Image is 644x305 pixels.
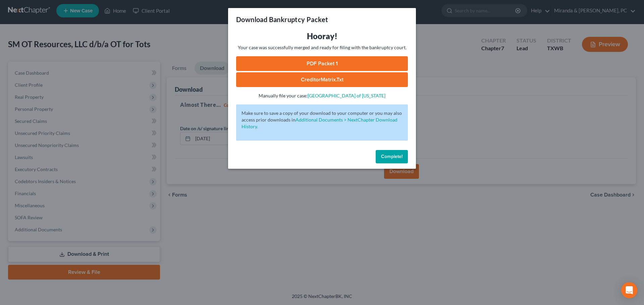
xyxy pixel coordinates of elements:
h3: Hooray! [236,31,408,42]
a: CreditorMatrix.txt [236,72,408,87]
div: Open Intercom Messenger [621,282,637,298]
a: [GEOGRAPHIC_DATA] of [US_STATE] [308,93,385,98]
a: Additional Documents > NextChapter Download History. [241,117,397,129]
h3: Download Bankruptcy Packet [236,15,328,24]
p: Your case was successfully merged and ready for filing with the bankruptcy court. [236,44,408,51]
span: Complete! [381,154,402,159]
p: Manually file your case: [236,92,408,99]
button: Complete! [376,150,408,163]
p: Make sure to save a copy of your download to your computer or you may also access prior downloads in [241,110,402,130]
a: PDF Packet 1 [236,56,408,71]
